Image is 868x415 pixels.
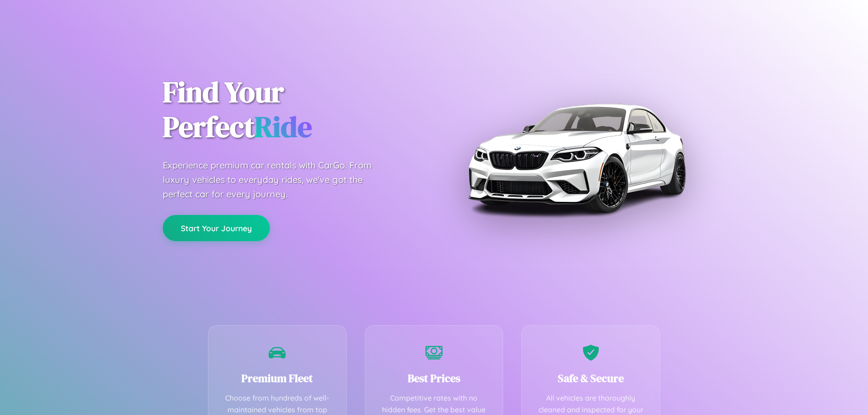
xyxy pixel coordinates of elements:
[255,107,312,146] span: Ride
[163,75,420,145] h1: Find Your Perfect
[163,215,270,241] button: Start Your Journey
[463,45,689,271] img: Premium BMW car rental vehicle
[222,371,333,386] h3: Premium Fleet
[163,158,389,201] p: Experience premium car rentals with CarGo. From luxury vehicles to everyday rides, we've got the ...
[379,371,490,386] h3: Best Prices
[535,371,646,386] h3: Safe & Secure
